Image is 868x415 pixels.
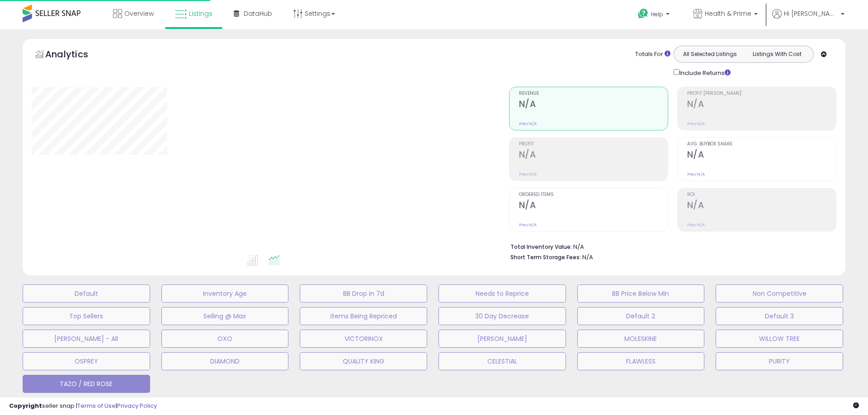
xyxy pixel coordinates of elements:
[519,99,668,111] h2: N/A
[23,307,150,325] button: Top Sellers
[687,222,705,228] small: Prev: N/A
[687,99,836,111] h2: N/A
[635,50,670,59] div: Totals For
[23,284,150,303] button: Default
[161,352,289,370] button: DIAMOND
[716,284,843,303] button: Non Competitive
[124,9,154,18] span: Overview
[716,330,843,348] button: WILLOW TREE
[667,67,741,78] div: Include Returns
[577,307,705,325] button: Default 2
[519,142,668,147] span: Profit
[300,284,427,303] button: BB Drop in 7d
[772,9,844,29] a: Hi [PERSON_NAME]
[300,307,427,325] button: Items Being Repriced
[577,330,705,348] button: MOLESKINE
[519,149,668,162] h2: N/A
[23,352,150,370] button: OSPREY
[439,352,566,370] button: CELESTIAL
[582,253,593,261] span: N/A
[687,172,705,177] small: Prev: N/A
[519,121,537,126] small: Prev: N/A
[519,192,668,197] span: Ordered Items
[676,48,744,60] button: All Selected Listings
[687,121,705,126] small: Prev: N/A
[687,142,836,147] span: Avg. Buybox Share
[439,307,566,325] button: 30 Day Decrease
[637,8,649,19] i: Get Help
[687,91,836,96] span: Profit [PERSON_NAME]
[651,10,663,18] span: Help
[577,284,705,303] button: BB Price Below Min
[687,149,836,162] h2: N/A
[716,352,843,370] button: PURITY
[510,243,572,251] b: Total Inventory Value:
[743,48,811,60] button: Listings With Cost
[577,352,705,370] button: FLAWLESS
[519,222,537,228] small: Prev: N/A
[439,284,566,303] button: Needs to Reprice
[510,253,581,261] b: Short Term Storage Fees:
[244,9,272,18] span: DataHub
[687,192,836,197] span: ROI
[705,9,751,18] span: Health & Prime
[510,241,830,252] li: N/A
[9,401,42,410] strong: Copyright
[716,307,843,325] button: Default 3
[9,402,157,410] div: seller snap | |
[23,375,150,393] button: TAZO / RED ROSE
[784,9,838,18] span: Hi [PERSON_NAME]
[189,9,212,18] span: Listings
[439,330,566,348] button: [PERSON_NAME]
[45,48,106,63] h5: Analytics
[300,330,427,348] button: VICTORINOX
[161,330,289,348] button: OXO
[519,172,537,177] small: Prev: N/A
[519,91,668,96] span: Revenue
[687,200,836,212] h2: N/A
[23,330,150,348] button: [PERSON_NAME] - All
[300,352,427,370] button: QUALITY KING
[631,1,679,29] a: Help
[519,200,668,212] h2: N/A
[161,307,289,325] button: Selling @ Max
[161,284,289,303] button: Inventory Age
